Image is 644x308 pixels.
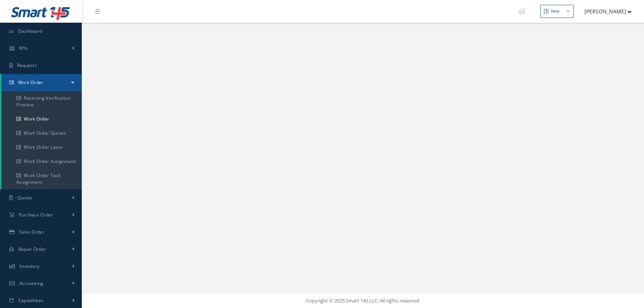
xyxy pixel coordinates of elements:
[17,195,33,201] span: Quotes
[1,140,82,154] a: Work Order Labor
[18,28,42,34] span: Dashboard
[19,45,28,51] span: KPIs
[19,280,44,286] span: Accounting
[17,62,37,68] span: Requests
[1,74,82,91] a: Work Order
[1,169,82,189] a: Work Order Task Assignment
[18,297,44,304] span: Capabilities
[89,297,637,305] div: Copyright © 2025 Smart 145 LLC. All rights reserved.
[551,8,560,15] div: New
[1,154,82,169] a: Work Order Assignment
[19,212,53,218] span: Purchase Order
[19,263,40,269] span: Inventory
[577,4,632,19] button: [PERSON_NAME]
[18,79,44,86] span: Work Order
[1,126,82,140] a: Work Order Quotes
[1,112,82,126] a: Work Order
[18,246,46,252] span: Repair Order
[1,91,82,112] a: Receiving Verification Preview
[540,5,574,18] button: New
[19,229,45,235] span: Sales Order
